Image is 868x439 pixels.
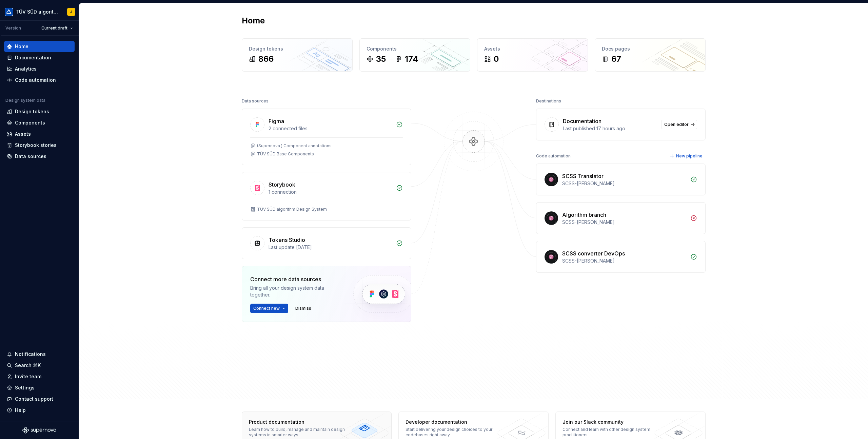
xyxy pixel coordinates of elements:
button: TÜV SÜD algorithmJ [1,4,77,19]
div: Connect more data sources [250,275,342,283]
button: Dismiss [292,304,314,313]
div: Destinations [536,96,561,106]
a: Figma2 connected files(Supernova ) Component annotationsTÜV SÜD Base Components [242,109,411,165]
div: Analytics [15,65,37,72]
h2: Home [242,15,265,26]
div: Storybook stories [15,142,57,149]
div: Data sources [15,153,46,160]
div: Last published 17 hours ago [563,125,657,132]
div: Design tokens [249,45,346,52]
a: Design tokens866 [242,38,353,72]
a: Assets [4,129,75,139]
div: Code automation [536,151,571,161]
div: 174 [405,54,418,64]
span: Current draft [41,25,67,31]
a: Analytics [4,63,75,74]
div: 2 connected files [269,125,392,132]
div: TÜV SÜD algorithm Design System [257,207,327,212]
div: Tokens Studio [269,236,305,244]
div: Code automation [15,77,56,83]
div: Invite team [15,373,41,380]
div: SCSS converter DevOps [562,249,625,257]
div: Documentation [563,117,601,125]
a: Components35174 [359,38,470,72]
span: Connect new [253,306,280,311]
div: 866 [258,54,274,64]
div: TÜV SÜD algorithm [16,8,59,15]
div: SCSS-[PERSON_NAME] [562,257,686,264]
button: Current draft [38,23,76,33]
div: Developer documentation [406,419,504,425]
div: Design system data [5,98,45,103]
a: Code automation [4,75,75,85]
a: Components [4,117,75,128]
div: Home [15,43,28,50]
a: Home [4,41,75,52]
a: Storybook stories [4,140,75,151]
div: Components [367,45,463,52]
div: Contact support [15,396,53,402]
a: Invite team [4,371,75,382]
div: Settings [15,384,35,391]
div: Data sources [242,96,269,106]
div: Search ⌘K [15,362,41,369]
div: (Supernova ) Component annotations [257,143,332,149]
div: Figma [269,117,284,125]
div: TÜV SÜD Base Components [257,151,314,157]
span: Dismiss [295,306,311,311]
button: Contact support [4,394,75,404]
a: Data sources [4,151,75,162]
div: 0 [494,54,499,64]
a: Tokens StudioLast update [DATE] [242,227,411,259]
a: Storybook1 connectionTÜV SÜD algorithm Design System [242,172,411,221]
span: Open editor [664,122,689,127]
div: Assets [484,45,581,52]
div: 67 [611,54,621,64]
button: Help [4,405,75,416]
svg: Supernova Logo [22,427,56,434]
div: Connect and learn with other design system practitioners. [563,427,661,438]
span: New pipeline [676,153,703,159]
div: SCSS-[PERSON_NAME] [562,219,686,226]
div: Version [5,25,21,31]
div: Assets [15,131,31,137]
a: Settings [4,382,75,393]
div: Last update [DATE] [269,244,392,251]
a: Design tokens [4,106,75,117]
div: 35 [376,54,386,64]
div: Algorithm branch [562,211,606,219]
a: Documentation [4,52,75,63]
div: Help [15,407,26,414]
div: Bring all your design system data together. [250,285,342,298]
div: Storybook [269,180,295,189]
img: b580ff83-5aa9-44e3-bf1e-f2d94e587a2d.png [5,8,13,16]
div: Documentation [15,54,51,61]
a: Open editor [661,120,697,129]
div: Start delivering your design choices to your codebases right away. [406,427,504,438]
button: Connect new [250,304,288,313]
div: J [70,9,72,15]
div: Docs pages [602,45,698,52]
div: SCSS Translator [562,172,604,180]
div: Notifications [15,351,46,358]
div: SCSS-[PERSON_NAME] [562,180,686,187]
a: Assets0 [477,38,588,72]
div: Join our Slack community [563,419,661,425]
div: Design tokens [15,108,49,115]
button: Notifications [4,349,75,360]
div: Product documentation [249,419,348,425]
div: Learn how to build, manage and maintain design systems in smarter ways. [249,427,348,438]
div: Components [15,119,45,126]
button: New pipeline [668,151,706,161]
div: 1 connection [269,189,392,195]
a: Docs pages67 [595,38,706,72]
button: Search ⌘K [4,360,75,371]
